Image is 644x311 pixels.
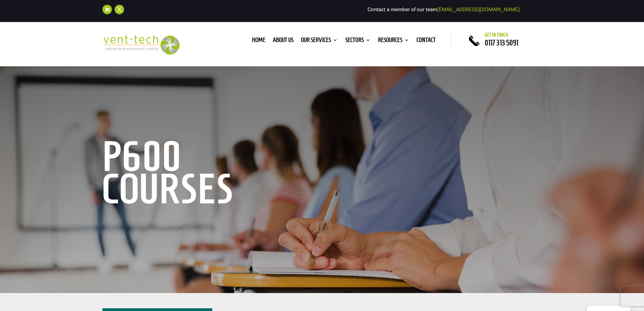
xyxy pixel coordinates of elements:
[102,35,180,55] img: 2023-09-27T08_35_16.549ZVENT-TECH---Clear-background
[301,38,338,45] a: Our Services
[437,6,520,13] a: [EMAIL_ADDRESS][DOMAIN_NAME]
[252,38,265,45] a: Home
[102,140,309,208] h1: P600 Courses
[102,5,112,14] a: Follow on LinkedIn
[485,32,508,38] span: Get in touch
[345,38,371,45] a: Sectors
[273,38,293,45] a: About us
[115,5,124,14] a: Follow on X
[485,39,518,47] a: 0117 313 5091
[416,38,436,45] a: Contact
[378,38,409,45] a: Resources
[367,6,520,13] span: Contact a member of our team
